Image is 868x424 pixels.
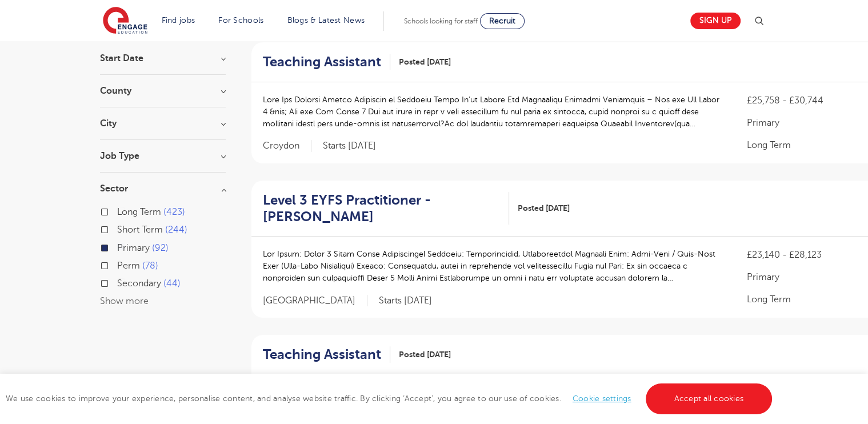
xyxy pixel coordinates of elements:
input: Primary 92 [117,243,125,250]
span: 78 [142,261,158,271]
button: Show more [100,296,149,306]
span: 423 [163,207,185,217]
h3: Job Type [100,151,226,161]
span: Long Term [117,207,161,217]
h3: Start Date [100,54,226,63]
span: Primary [117,243,150,253]
a: Level 3 EYFS Practitioner - [PERSON_NAME] [263,192,509,225]
span: 44 [163,278,181,289]
h2: Level 3 EYFS Practitioner - [PERSON_NAME] [263,192,500,225]
p: Lore Ips Dolorsi Ametco Adipiscin el Seddoeiu Tempo In’ut Labore Etd Magnaaliqu Enimadmi Veniamqu... [263,94,725,130]
p: Lor Ipsum: Dolor 3 Sitam Conse Adipiscingel Seddoeiu: Temporincidid, Utlaboreetdol Magnaali Enim:... [263,248,725,284]
span: Schools looking for staff [404,17,478,25]
input: Perm 78 [117,261,125,268]
span: Posted [DATE] [399,349,451,361]
span: We use cookies to improve your experience, personalise content, and analyse website traffic. By c... [6,394,775,403]
a: Teaching Assistant [263,54,390,70]
span: 244 [165,225,187,235]
a: Cookie settings [573,394,631,403]
h2: Teaching Assistant [263,346,381,363]
h2: Teaching Assistant [263,54,381,70]
span: Perm [117,261,140,271]
span: Secondary [117,278,161,289]
input: Long Term 423 [117,207,125,214]
input: Short Term 244 [117,225,125,232]
p: Starts [DATE] [379,295,432,307]
a: Find jobs [162,16,195,25]
span: Posted [DATE] [518,202,570,214]
span: [GEOGRAPHIC_DATA] [263,295,367,307]
span: Recruit [489,17,515,25]
h3: County [100,86,226,95]
span: Croydon [263,140,311,152]
a: Teaching Assistant [263,346,390,363]
a: For Schools [218,16,263,25]
h3: City [100,119,226,128]
h3: Sector [100,184,226,193]
span: Posted [DATE] [399,56,451,68]
a: Sign up [690,13,741,29]
input: Secondary 44 [117,278,125,286]
span: 92 [152,243,169,253]
span: Short Term [117,225,163,235]
p: Starts [DATE] [323,140,376,152]
a: Accept all cookies [646,383,773,414]
a: Blogs & Latest News [287,16,365,25]
img: Engage Education [103,7,147,35]
a: Recruit [480,13,525,29]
